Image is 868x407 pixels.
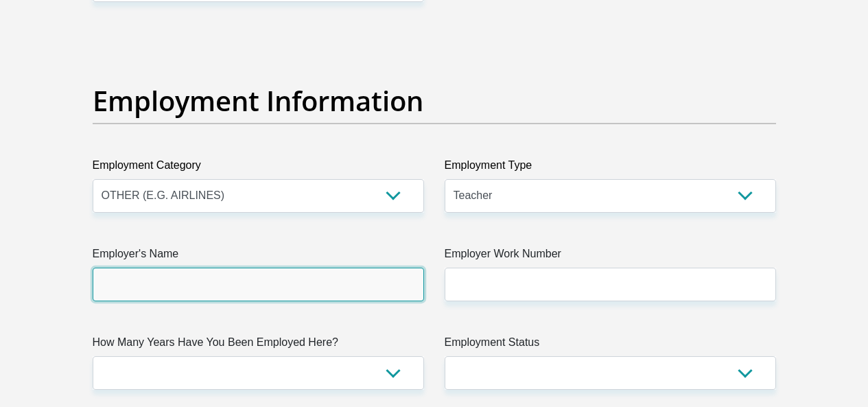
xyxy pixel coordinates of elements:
label: Employment Type [445,157,776,179]
input: Employer Work Number [445,268,776,301]
label: Employer Work Number [445,246,776,268]
label: Employment Category [93,157,424,179]
label: Employment Status [445,334,776,356]
input: Employer's Name [93,268,424,301]
h2: Employment Information [93,84,776,117]
label: Employer's Name [93,246,424,268]
label: How Many Years Have You Been Employed Here? [93,334,424,356]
